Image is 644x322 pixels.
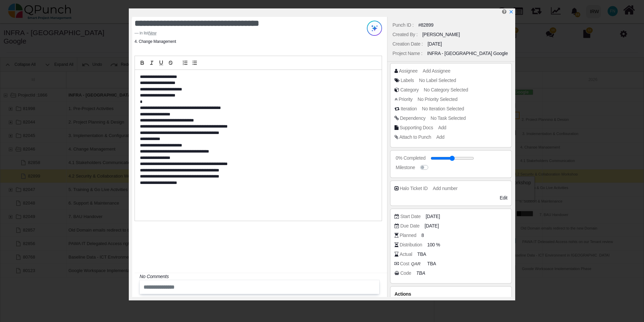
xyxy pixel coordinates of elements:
[396,164,415,171] div: Milestone
[433,186,457,191] span: Add number
[396,155,426,162] div: 0% Completed
[421,232,424,239] span: 8
[400,260,422,267] div: Cost
[427,260,436,267] span: TBA
[400,232,416,239] div: Planned
[427,241,440,248] span: 100 %
[426,213,440,220] span: [DATE]
[399,134,431,141] div: Attach to Punch
[400,251,412,258] div: Actual
[400,241,422,248] div: Distribution
[411,261,420,266] b: QAR
[425,222,439,230] span: [DATE]
[422,106,464,111] span: No Iteration Selected
[438,125,446,130] span: Add
[400,86,419,93] div: Category
[400,222,419,230] div: Due Date
[418,97,458,102] span: No Priority Selected
[399,96,412,103] div: Priority
[424,87,468,92] span: No Category Selected
[431,115,466,121] span: No Task Selected
[400,213,420,220] div: Start Date
[417,251,426,258] span: TBA
[400,115,426,122] div: Dependency
[394,291,411,297] span: Actions
[401,77,414,84] div: Labels
[416,270,425,276] i: TBA
[140,274,169,279] i: No Comments
[401,105,417,112] div: Iteration
[400,270,411,277] div: Code
[423,68,450,74] span: Add Assignee
[500,195,507,200] span: Edit
[399,68,417,75] div: Assignee
[400,124,433,131] div: Supporting Docs
[436,134,444,140] span: Add
[419,78,456,83] span: No Label Selected
[400,185,428,192] div: Halo Ticket ID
